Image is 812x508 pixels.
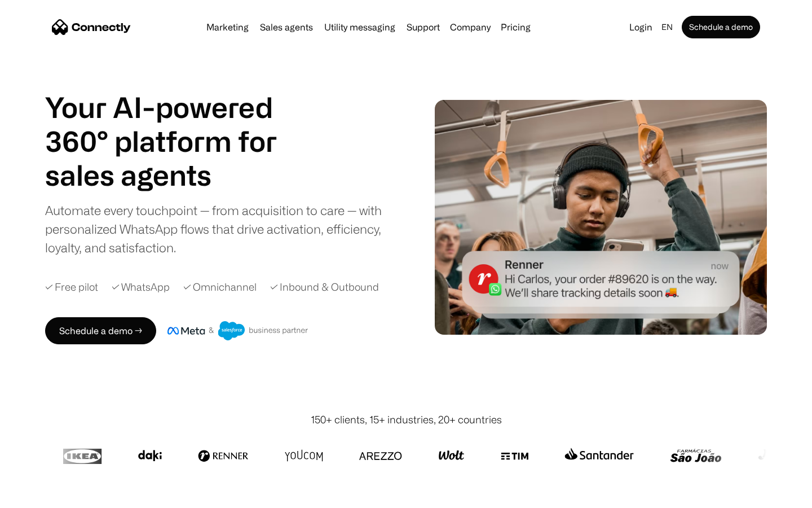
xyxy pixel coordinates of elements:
[23,488,68,504] ul: Language list
[45,201,400,257] div: Automate every touchpoint — from acquisition to care — with personalized WhatsApp flows that driv...
[625,19,657,35] a: Login
[45,158,304,192] h1: sales agents
[402,23,444,32] a: Support
[112,279,170,295] div: ✓ WhatsApp
[270,279,379,295] div: ✓ Inbound & Outbound
[255,23,317,32] a: Sales agents
[661,19,673,35] div: en
[311,412,502,427] div: 150+ clients, 15+ industries, 20+ countries
[682,16,760,38] a: Schedule a demo
[202,23,253,32] a: Marketing
[167,321,308,340] img: Meta and Salesforce business partner badge.
[183,279,257,295] div: ✓ Omnichannel
[45,279,98,295] div: ✓ Free pilot
[450,19,491,35] div: Company
[496,23,535,32] a: Pricing
[45,90,304,158] h1: Your AI-powered 360° platform for
[320,23,400,32] a: Utility messaging
[45,317,156,344] a: Schedule a demo →
[11,487,68,504] aside: Language selected: English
